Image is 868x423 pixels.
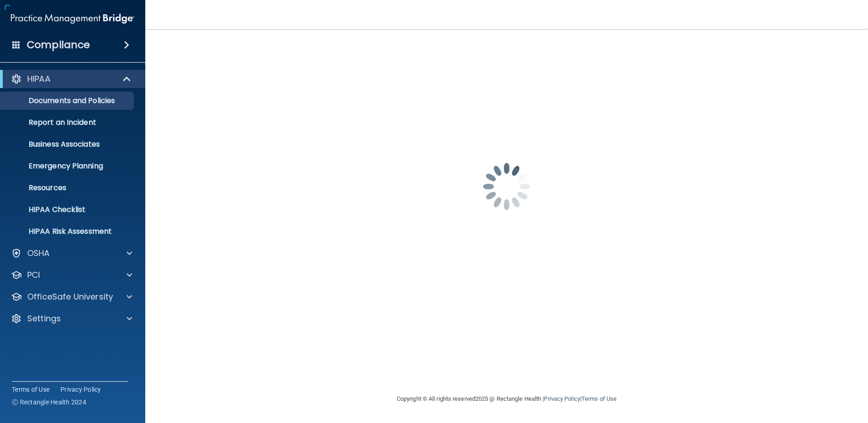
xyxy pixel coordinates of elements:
[27,291,113,302] p: OfficeSafe University
[11,291,132,302] a: OfficeSafe University
[11,313,132,324] a: Settings
[27,74,50,84] p: HIPAA
[12,385,49,394] a: Terms of Use
[11,270,132,280] a: PCI
[12,398,86,407] span: Ⓒ Rectangle Health 2024
[6,140,130,149] p: Business Associates
[6,118,130,127] p: Report an Incident
[27,39,90,51] h4: Compliance
[27,270,40,280] p: PCI
[6,227,130,236] p: HIPAA Risk Assessment
[544,395,580,402] a: Privacy Policy
[11,10,134,28] img: PMB logo
[461,141,552,232] img: spinner.e123f6fc.gif
[6,183,130,192] p: Resources
[11,248,132,259] a: OSHA
[6,205,130,214] p: HIPAA Checklist
[6,96,130,105] p: Documents and Policies
[60,385,101,394] a: Privacy Policy
[582,395,616,402] a: Terms of Use
[11,74,132,84] a: HIPAA
[27,248,50,259] p: OSHA
[27,313,61,324] p: Settings
[341,384,672,413] div: Copyright © All rights reserved 2025 @ Rectangle Health | |
[6,162,130,171] p: Emergency Planning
